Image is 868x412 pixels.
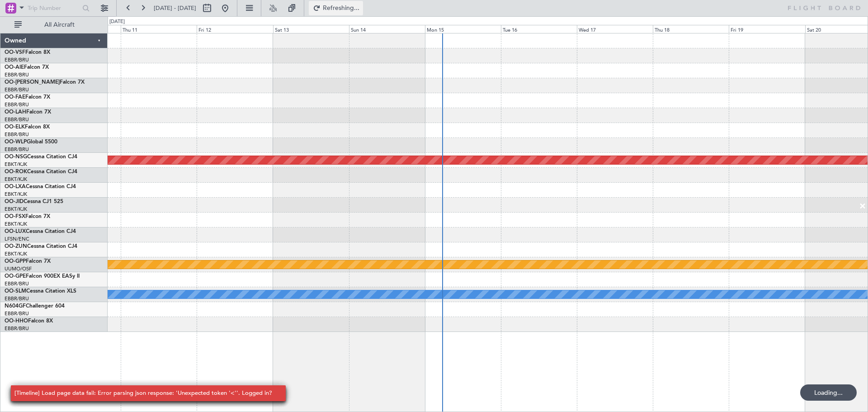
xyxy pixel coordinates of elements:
a: EBKT/KJK [5,191,27,198]
a: EBKT/KJK [5,221,27,227]
span: OO-ZUN [5,244,27,249]
div: Sat 13 [273,25,349,33]
a: EBBR/BRU [5,86,29,93]
a: N604GFChallenger 604 [5,303,65,309]
a: LFSN/ENC [5,236,29,242]
div: Fri 12 [197,25,273,33]
a: OO-VSFFalcon 8X [5,50,50,55]
span: OO-LUX [5,229,26,234]
div: Wed 17 [577,25,653,33]
div: Loading... [800,384,857,401]
a: EBBR/BRU [5,116,29,123]
a: EBBR/BRU [5,146,29,153]
a: EBKT/KJK [5,251,27,257]
a: EBBR/BRU [5,325,29,332]
a: OO-WLPGlobal 5500 [5,139,57,145]
a: OO-ZUNCessna Citation CJ4 [5,244,77,249]
span: OO-ROK [5,169,27,175]
a: OO-FSXFalcon 7X [5,214,50,219]
div: Mon 15 [425,25,501,33]
a: EBKT/KJK [5,176,27,183]
input: Trip Number [28,1,80,15]
button: All Aircraft [10,18,98,32]
a: EBBR/BRU [5,280,29,287]
span: OO-LXA [5,184,26,189]
span: OO-GPP [5,259,26,264]
div: Thu 18 [653,25,729,33]
a: EBBR/BRU [5,131,29,138]
span: OO-ELK [5,124,25,130]
span: OO-SLM [5,289,26,294]
span: Refreshing... [322,5,360,11]
span: OO-NSG [5,154,27,160]
span: OO-GPE [5,274,26,279]
span: OO-HHO [5,318,28,324]
a: OO-JIDCessna CJ1 525 [5,199,63,204]
a: UUMO/OSF [5,265,32,272]
span: OO-[PERSON_NAME] [5,80,60,85]
span: [DATE] - [DATE] [154,4,196,12]
div: [Timeline] Load page data fail: Error parsing json response: 'Unexpected token '<''. Logged in? [14,389,272,398]
a: EBBR/BRU [5,71,29,78]
a: OO-FAEFalcon 7X [5,95,50,100]
a: OO-SLMCessna Citation XLS [5,289,76,294]
a: OO-LUXCessna Citation CJ4 [5,229,76,234]
span: OO-AIE [5,65,24,70]
a: EBBR/BRU [5,57,29,63]
a: OO-AIEFalcon 7X [5,65,49,70]
button: Refreshing... [309,1,363,15]
span: OO-FAE [5,95,25,100]
a: OO-LAHFalcon 7X [5,109,51,115]
a: EBKT/KJK [5,161,27,168]
div: Sun 14 [349,25,425,33]
span: OO-VSF [5,50,25,55]
a: OO-ELKFalcon 8X [5,124,50,130]
div: [DATE] [109,18,125,26]
a: EBBR/BRU [5,295,29,302]
span: All Aircraft [24,22,95,28]
a: EBBR/BRU [5,310,29,317]
a: EBKT/KJK [5,206,27,213]
a: OO-[PERSON_NAME]Falcon 7X [5,80,85,85]
a: OO-NSGCessna Citation CJ4 [5,154,77,160]
div: Tue 16 [501,25,577,33]
div: Fri 19 [729,25,805,33]
span: OO-LAH [5,109,26,115]
a: OO-ROKCessna Citation CJ4 [5,169,77,175]
span: OO-FSX [5,214,25,219]
a: OO-GPPFalcon 7X [5,259,51,264]
a: EBBR/BRU [5,101,29,108]
span: N604GF [5,303,26,309]
span: OO-WLP [5,139,27,145]
a: OO-GPEFalcon 900EX EASy II [5,274,80,279]
a: OO-HHOFalcon 8X [5,318,53,324]
span: OO-JID [5,199,24,204]
div: Thu 11 [121,25,197,33]
a: OO-LXACessna Citation CJ4 [5,184,76,189]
